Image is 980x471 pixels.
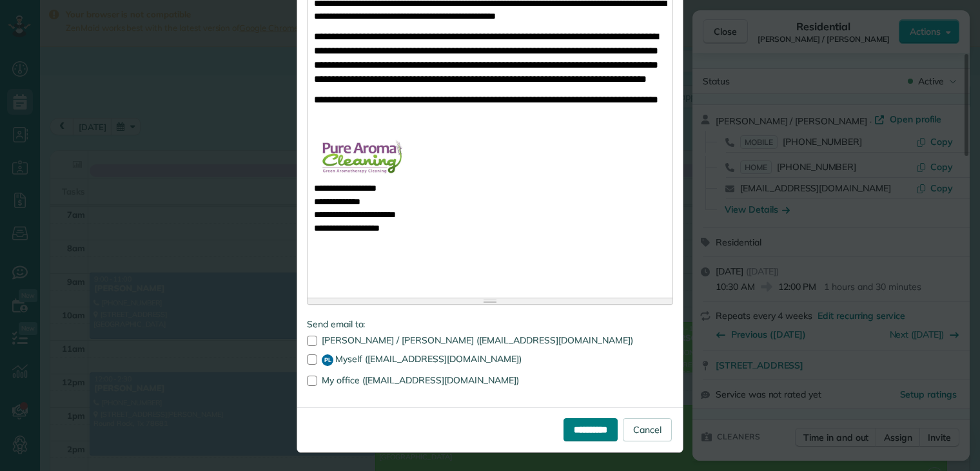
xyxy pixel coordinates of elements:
label: [PERSON_NAME] / [PERSON_NAME] ([EMAIL_ADDRESS][DOMAIN_NAME]) [307,336,673,345]
span: PL [322,354,333,366]
label: My office ([EMAIL_ADDRESS][DOMAIN_NAME]) [307,376,673,385]
div: Resize [308,298,672,304]
a: Cancel [623,418,672,441]
label: Myself ([EMAIL_ADDRESS][DOMAIN_NAME]) [307,354,673,366]
label: Send email to: [307,318,673,331]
